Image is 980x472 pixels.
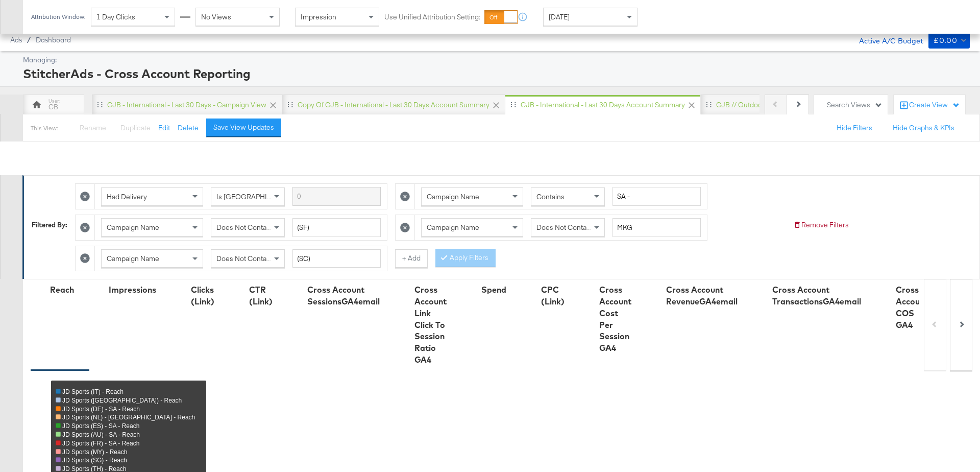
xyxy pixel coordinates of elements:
[827,100,883,110] div: Search Views
[848,32,923,48] div: Active A/C Budget
[536,192,565,201] span: Contains
[62,440,139,447] span: JD Sports (FR) - SA - Reach
[191,284,214,308] div: Clicks (Link)
[109,284,156,296] div: Impressions
[213,123,274,132] div: Save View Updates
[549,12,570,21] span: [DATE]
[31,13,86,20] div: Attribution Window:
[96,12,135,21] span: 1 Day Clicks
[120,123,151,132] span: Duplicate
[216,223,272,232] span: Does Not Contain
[414,284,447,366] div: Cross Account Link Click To Session Ratio GA4
[216,192,295,201] span: Is [GEOGRAPHIC_DATA]
[80,123,106,132] span: Rename
[22,36,36,44] span: /
[287,102,293,107] div: Drag to reorder tab
[301,12,336,21] span: Impression
[62,414,195,421] span: JD Sports (NL) - [GEOGRAPHIC_DATA] - Reach
[178,123,199,133] button: Delete
[706,102,712,107] div: Drag to reorder tab
[772,284,861,308] div: Cross Account TransactionsGA4email
[666,284,738,308] div: Cross Account RevenueGA4email
[793,220,849,230] button: Remove Filters
[934,34,957,47] div: £0.00
[62,449,127,456] span: JD Sports (MY) - Reach
[48,102,58,112] div: CB
[158,123,170,133] button: Edit
[36,36,71,44] a: Dashboard
[510,102,516,107] div: Drag to reorder tab
[62,406,140,413] span: JD Sports (DE) - SA - Reach
[599,284,631,354] div: Cross Account Cost Per Session GA4
[107,100,266,110] div: CJB - International - Last 30 days - Campaign View
[384,12,480,22] label: Use Unified Attribution Setting:
[837,123,872,133] button: Hide Filters
[292,187,381,206] input: Enter a search term
[62,422,139,430] span: JD Sports (ES) - SA - Reach
[427,192,479,201] span: Campaign Name
[216,254,272,263] span: Does Not Contain
[928,32,970,49] button: £0.00
[206,119,281,137] button: Save View Updates
[31,124,58,132] div: This View:
[97,102,103,107] div: Drag to reorder tab
[50,284,74,296] div: Reach
[896,284,928,331] div: Cross Account COS GA4
[909,100,960,110] div: Create View
[481,284,506,296] div: Spend
[107,192,147,201] span: Had Delivery
[32,220,67,230] div: Filtered By:
[307,284,380,308] div: Cross Account SessionsGA4email
[249,284,273,308] div: CTR (Link)
[427,223,479,232] span: Campaign Name
[292,218,381,237] input: Enter a search term
[893,123,954,133] button: Hide Graphs & KPIs
[201,12,231,21] span: No Views
[612,187,701,206] input: Enter a search term
[292,249,381,268] input: Enter a search term
[298,100,489,110] div: Copy of CJB - International - Last 30 days Account Summary
[716,100,768,110] div: CJB // Outdoors
[541,284,565,308] div: CPC (Link)
[62,457,127,464] span: JD Sports (SG) - Reach
[107,254,159,263] span: Campaign Name
[10,36,22,44] span: Ads
[521,100,685,110] div: CJB - International - Last 30 days Account Summary
[62,431,140,438] span: JD Sports (AU) - SA - Reach
[23,55,967,65] div: Managing:
[62,388,124,395] span: JD Sports (IT) - Reach
[23,65,967,82] div: StitcherAds - Cross Account Reporting
[107,223,159,232] span: Campaign Name
[62,397,182,404] span: JD Sports ([GEOGRAPHIC_DATA]) - Reach
[612,218,701,237] input: Enter a search term
[395,249,428,268] button: + Add
[536,223,592,232] span: Does Not Contain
